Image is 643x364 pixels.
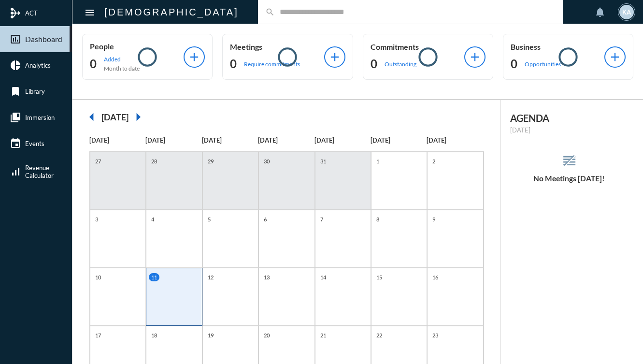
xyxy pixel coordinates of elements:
[202,136,258,144] p: [DATE]
[500,174,638,183] h5: No Meetings [DATE]!
[261,157,272,165] p: 30
[10,166,21,177] mat-icon: signal_cellular_alt
[318,273,329,281] p: 14
[10,138,21,149] mat-icon: event
[205,215,213,223] p: 5
[430,157,438,165] p: 2
[261,273,272,281] p: 13
[84,7,96,18] mat-icon: Side nav toggle icon
[430,215,438,223] p: 9
[25,87,45,95] span: Library
[10,33,21,45] mat-icon: insert_chart_outlined
[265,7,275,17] mat-icon: search
[10,7,21,19] mat-icon: mediation
[25,164,54,179] span: Revenue Calculator
[374,273,385,281] p: 15
[261,331,272,339] p: 20
[25,9,38,17] span: ACT
[93,331,103,339] p: 17
[374,157,382,165] p: 1
[93,215,100,223] p: 3
[89,136,145,144] p: [DATE]
[205,273,216,281] p: 12
[25,114,55,121] span: Immersion
[145,136,201,144] p: [DATE]
[318,157,329,165] p: 31
[101,112,129,122] h2: [DATE]
[10,86,21,97] mat-icon: bookmark
[374,215,382,223] p: 8
[149,273,159,281] p: 11
[10,112,21,123] mat-icon: collections_bookmark
[149,331,159,339] p: 18
[561,153,577,169] mat-icon: reorder
[430,331,441,339] p: 23
[427,136,483,144] p: [DATE]
[205,331,216,339] p: 19
[25,35,62,44] span: Dashboard
[10,59,21,71] mat-icon: pie_chart
[510,112,629,124] h2: AGENDA
[93,273,103,281] p: 10
[205,157,216,165] p: 29
[318,331,329,339] p: 21
[149,215,157,223] p: 4
[261,215,269,223] p: 6
[374,331,385,339] p: 22
[82,107,101,127] mat-icon: arrow_left
[25,140,44,147] span: Events
[80,2,100,22] button: Toggle sidenav
[619,5,634,19] div: KA
[594,6,606,18] mat-icon: notifications
[129,107,148,127] mat-icon: arrow_right
[371,136,427,144] p: [DATE]
[510,126,629,134] p: [DATE]
[149,157,159,165] p: 28
[25,61,51,69] span: Analytics
[258,136,314,144] p: [DATE]
[314,136,371,144] p: [DATE]
[93,157,103,165] p: 27
[318,215,326,223] p: 7
[104,4,239,20] h2: [DEMOGRAPHIC_DATA]
[430,273,441,281] p: 16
